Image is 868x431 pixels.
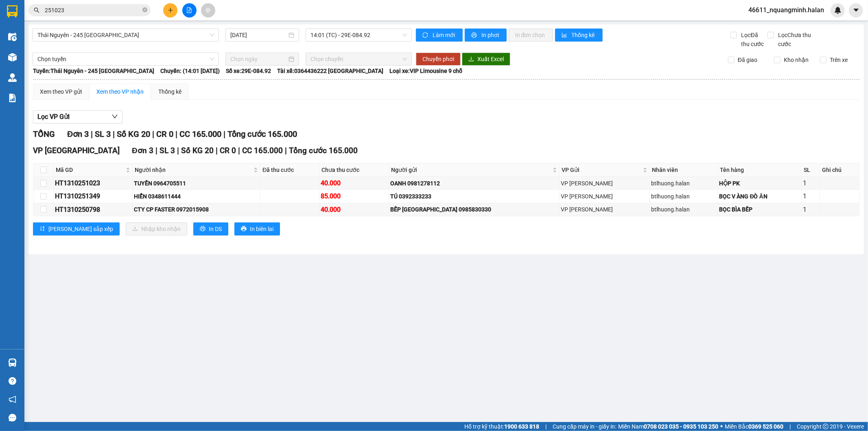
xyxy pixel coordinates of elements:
span: In DS [209,224,222,233]
span: bar-chart [562,32,568,39]
span: caret-down [853,7,860,14]
span: Đơn 3 [132,146,153,155]
img: solution-icon [8,94,17,102]
div: TÚ 0392333233 [390,192,558,201]
strong: 0708 023 035 - 0935 103 250 [644,423,718,430]
span: Loại xe: VIP Limousine 9 chỗ [389,66,462,75]
div: CTY CP FASTER 0972015908 [134,205,259,214]
span: Số xe: 29E-084.92 [226,66,271,75]
span: notification [9,396,16,403]
div: OANH 0981278112 [390,179,558,188]
span: Lọc Đã thu cước [738,31,767,48]
span: Chọn chuyến [310,53,407,65]
div: VP [PERSON_NAME] [561,205,648,214]
input: Chọn ngày [230,55,287,64]
th: Nhân viên [650,163,718,177]
span: Mã GD [56,165,124,174]
span: printer [241,226,247,232]
strong: 0369 525 060 [748,423,783,430]
span: Tổng cước 165.000 [289,146,358,155]
div: HỘP PK [719,179,800,188]
div: 85.000 [321,191,387,201]
span: Chọn tuyến [37,53,214,65]
span: | [152,129,154,139]
span: Chuyến: (14:01 [DATE]) [160,66,220,75]
span: Cung cấp máy in - giấy in: [553,422,616,431]
span: | [238,146,240,155]
td: HT1310251023 [54,177,133,190]
span: message [9,414,16,422]
td: VP Hoàng Văn Thụ [560,177,650,190]
div: TUYỀN 0964705511 [134,179,259,188]
span: CR 0 [220,146,236,155]
div: btlhuong.halan [651,179,717,188]
button: bar-chartThống kê [555,29,603,42]
span: | [789,422,791,431]
span: down [112,113,118,120]
span: | [216,146,218,155]
div: HT1310251349 [55,191,131,201]
button: Chuyển phơi [416,53,461,66]
span: question-circle [9,377,16,385]
b: GỬI : VP [GEOGRAPHIC_DATA] [10,55,121,83]
span: Làm mới [433,31,456,40]
button: file-add [182,3,197,18]
div: 1 [803,205,818,215]
div: BỌC BÌA BẾP [719,205,800,214]
input: Tìm tên, số ĐT hoặc mã đơn [45,6,141,15]
button: caret-down [849,3,863,18]
span: SL 3 [95,129,111,139]
img: icon-new-feature [834,7,842,14]
span: | [175,129,177,139]
div: HT1310251023 [55,178,131,188]
button: plus [163,3,177,18]
th: Tên hàng [718,163,802,177]
span: sync [422,32,429,39]
span: Kho nhận [781,55,812,64]
button: syncLàm mới [416,29,463,42]
span: Trên xe [826,55,851,64]
span: CR 0 [156,129,173,139]
span: | [223,129,225,139]
button: aim [201,3,215,18]
div: VP [PERSON_NAME] [561,192,648,201]
span: Miền Nam [618,422,718,431]
span: printer [200,226,206,232]
span: Xuất Excel [477,55,504,64]
span: TỔNG [33,129,55,139]
span: Hỗ trợ kỹ thuật: [464,422,539,431]
div: HT1310250798 [55,205,131,215]
strong: 1900 633 818 [504,423,539,430]
img: warehouse-icon [8,73,17,82]
img: logo.jpg [10,10,71,51]
img: warehouse-icon [8,358,17,367]
th: Chưa thu cước [319,163,389,177]
div: BỌC V ÀNG ĐÒ ĂN [719,192,800,201]
div: VP [PERSON_NAME] [561,179,648,188]
button: printerIn phơi [465,29,507,42]
span: SL 3 [160,146,175,155]
b: Tuyến: Thái Nguyên - 245 [GEOGRAPHIC_DATA] [33,68,154,74]
span: sort-ascending [39,226,45,232]
span: Số KG 20 [117,129,150,139]
span: | [113,129,115,139]
span: aim [205,7,211,13]
span: Lọc Chưa thu cước [775,31,823,48]
li: 271 - [PERSON_NAME] - [GEOGRAPHIC_DATA] - [GEOGRAPHIC_DATA] [76,20,340,30]
div: Xem theo VP gửi [40,87,82,96]
span: | [545,422,547,431]
div: Xem theo VP nhận [96,87,144,96]
span: printer [471,32,478,39]
img: warehouse-icon [8,33,17,41]
button: sort-ascending[PERSON_NAME] sắp xếp [33,222,120,235]
button: printerIn DS [193,222,228,235]
span: Người nhận [135,165,252,174]
div: btlhuong.halan [651,205,717,214]
span: Thái Nguyên - 245 Quang Trung [37,29,214,41]
div: 1 [803,191,818,201]
span: | [91,129,93,139]
span: VP Gửi [562,165,641,174]
span: copyright [823,424,829,429]
td: HT1310250798 [54,203,133,216]
span: close-circle [142,7,147,12]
